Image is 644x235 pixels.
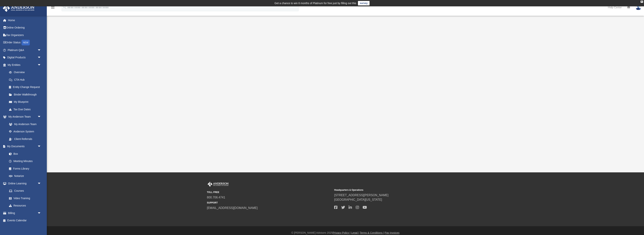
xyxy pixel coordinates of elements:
[47,231,644,235] div: © [PERSON_NAME] Advisors 2025
[5,120,43,128] a: My Anderson Team
[5,165,43,172] a: Forms Library
[358,1,370,5] a: survey
[5,172,45,180] a: Notarize
[63,5,67,9] i: search
[37,209,45,217] span: arrow_drop_down
[5,91,47,98] a: Binder Walkthrough
[37,61,45,69] span: arrow_drop_down
[207,196,225,199] a: 800.706.4741
[3,31,47,39] a: Tax Organizers
[5,106,47,113] a: Tax Due Dates
[351,231,359,234] a: Legal |
[334,194,388,197] a: [STREET_ADDRESS][PERSON_NAME]
[37,180,45,187] span: arrow_drop_down
[5,135,45,143] a: Client Referrals
[207,191,332,194] small: TOLL FREE
[334,198,382,201] a: [GEOGRAPHIC_DATA][US_STATE]
[3,46,47,54] a: Platinum Q&Aarrow_drop_down
[5,98,45,106] a: My Blueprint
[5,158,45,165] a: Meeting Minutes
[3,24,47,32] a: Online Ordering
[3,180,45,187] a: Online Learningarrow_drop_down
[636,5,641,10] img: User Pic
[37,54,45,62] span: arrow_drop_down
[5,69,47,76] a: Overview
[37,143,45,150] span: arrow_drop_down
[3,17,47,24] a: Home
[334,188,459,192] small: Headquarters & Operations
[5,76,47,83] a: CTA Hub
[5,194,43,202] a: Video Training
[3,113,45,121] a: My Anderson Teamarrow_drop_down
[207,201,332,204] small: SUPPORT
[2,5,36,12] img: Anderson Advisors Platinum Portal
[641,1,643,3] div: close
[5,187,45,195] a: Courses
[5,150,43,158] a: Box
[37,46,45,54] span: arrow_drop_down
[3,209,47,217] a: Billingarrow_drop_down
[333,231,351,234] a: Privacy Policy |
[5,202,45,209] a: Resources
[385,231,399,234] a: Pay Invoices
[3,39,47,47] a: Order StatusNEW
[360,231,384,234] a: Terms & Conditions |
[5,128,45,135] a: Anderson System
[3,61,47,69] a: My Entitiesarrow_drop_down
[5,83,47,91] a: Entity Change Request
[274,1,356,5] div: Get a chance to win 6 months of Platinum for free just by filling out this
[51,7,55,10] a: menu
[37,113,45,121] span: arrow_drop_down
[3,54,47,61] a: Digital Productsarrow_drop_down
[3,217,47,224] a: Events Calendar
[3,143,45,150] a: My Documentsarrow_drop_down
[51,5,55,10] i: menu
[207,206,258,209] a: [EMAIL_ADDRESS][DOMAIN_NAME]
[22,40,30,45] div: NEW
[207,182,229,187] img: Anderson Advisors Platinum Portal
